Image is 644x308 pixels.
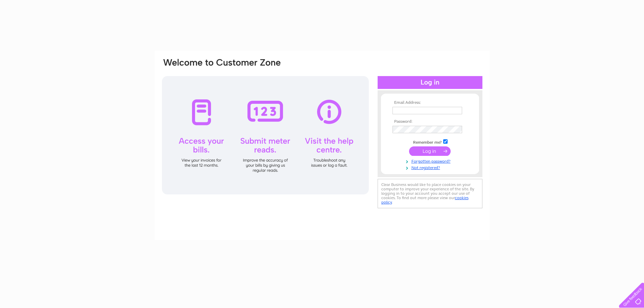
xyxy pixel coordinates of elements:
a: Not registered? [392,164,469,170]
a: cookies policy [381,195,469,205]
input: Submit [409,146,451,156]
a: Forgotten password? [392,158,469,164]
td: Remember me? [391,138,469,145]
th: Password: [391,119,469,124]
th: Email Address: [391,100,469,105]
div: Clear Business would like to place cookies on your computer to improve your experience of the sit... [378,179,482,208]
